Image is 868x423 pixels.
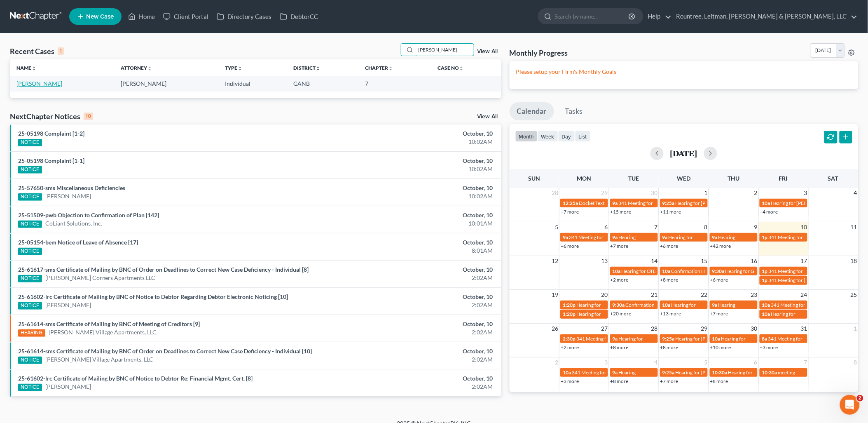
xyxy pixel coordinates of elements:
[276,9,322,24] a: DebtorCC
[704,357,709,367] span: 5
[662,336,675,342] span: 9:25a
[579,200,723,206] span: Docket Text: for Wellmade Floor Coverings International, Inc., et al.
[340,129,493,138] div: October, 10
[670,149,697,157] h2: [DATE]
[712,268,725,274] span: 9:30a
[31,66,36,71] i: unfold_more
[676,369,740,376] span: Hearing for [PERSON_NAME]
[18,384,42,391] div: NOTICE
[10,46,64,56] div: Recent Cases
[676,200,740,206] span: Hearing for [PERSON_NAME]
[669,234,693,240] span: Hearing for
[803,357,808,367] span: 7
[18,139,42,146] div: NOTICE
[340,266,493,274] div: October, 10
[601,256,609,266] span: 13
[459,66,464,71] i: unfold_more
[124,9,159,24] a: Home
[18,357,42,364] div: NOTICE
[700,324,709,334] span: 29
[18,329,45,337] div: HEARING
[660,344,678,350] a: +8 more
[677,175,690,182] span: Wed
[554,9,630,24] input: Search by name...
[850,290,858,300] span: 25
[563,336,576,342] span: 2:30p
[18,302,42,310] div: NOTICE
[561,243,579,249] a: +6 more
[554,357,559,367] span: 2
[778,369,795,376] span: meeting
[769,268,803,274] span: 341 Meeting for
[700,256,709,266] span: 15
[644,9,671,24] a: Help
[563,369,571,376] span: 10a
[800,222,808,232] span: 10
[49,328,157,336] a: [PERSON_NAME] Village Apartments, LLC
[671,302,696,308] span: Hearing for
[477,114,498,120] a: View All
[159,9,213,24] a: Client Portal
[710,310,728,317] a: +7 more
[619,369,636,376] span: Hearing
[728,369,753,376] span: Hearing for
[800,290,808,300] span: 24
[365,65,393,71] a: Chapterunfold_more
[558,131,575,142] button: day
[613,268,621,274] span: 10a
[613,369,618,376] span: 9a
[850,222,858,232] span: 11
[18,348,312,355] a: 25-61614-sms Certificate of Mailing by BNC of Order on Deadlines to Correct New Case Deficiency -...
[45,192,91,200] a: [PERSON_NAME]
[340,383,493,391] div: 2:02AM
[84,113,93,120] div: 10
[575,131,591,142] button: list
[721,336,746,342] span: Hearing for
[753,222,758,232] span: 9
[629,175,639,182] span: Tue
[563,234,568,240] span: 9a
[712,336,721,342] span: 10a
[750,324,758,334] span: 30
[613,336,618,342] span: 9a
[340,328,493,336] div: 2:02AM
[712,369,728,376] span: 10:30a
[604,357,609,367] span: 3
[662,302,671,308] span: 10a
[18,266,309,273] a: 25-61617-sms Certificate of Mailing by BNC of Order on Deadlines to Correct New Case Deficiency -...
[771,311,796,317] span: Hearing for
[762,302,770,308] span: 10a
[577,175,592,182] span: Mon
[538,131,558,142] button: week
[622,268,696,274] span: Hearing for OTB Holding LLC, et al.
[213,9,276,24] a: Directory Cases
[237,66,242,71] i: unfold_more
[551,256,559,266] span: 12
[18,193,42,201] div: NOTICE
[712,302,718,308] span: 9a
[771,200,835,206] span: Hearing for [PERSON_NAME]
[762,336,767,342] span: 8a
[650,290,659,300] span: 21
[10,111,93,121] div: NextChapter Notices
[18,157,84,164] a: 25-05198 Complaint [1-1]
[510,102,554,120] a: Calendar
[611,310,632,317] a: +20 more
[750,256,758,266] span: 16
[601,188,609,198] span: 29
[800,324,808,334] span: 31
[857,395,863,402] span: 2
[803,188,808,198] span: 3
[760,209,778,215] a: +4 more
[718,302,736,308] span: Hearing
[613,302,625,308] span: 9:30a
[601,324,609,334] span: 27
[762,369,777,376] span: 10:30a
[662,200,675,206] span: 9:25a
[750,290,758,300] span: 23
[45,355,154,364] a: [PERSON_NAME] Village Apartments, LLC
[340,293,493,301] div: October, 10
[86,14,114,20] span: New Case
[611,277,629,283] a: +2 more
[340,238,493,247] div: October, 10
